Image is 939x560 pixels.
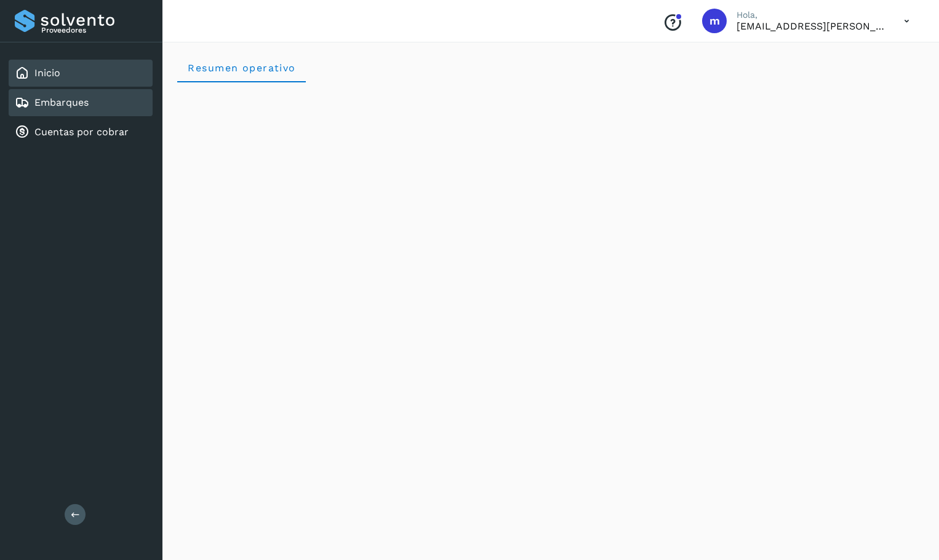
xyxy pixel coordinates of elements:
div: Embarques [9,89,153,116]
div: Cuentas por cobrar [9,119,153,146]
a: Cuentas por cobrar [34,126,129,138]
p: Hola, [737,10,884,20]
p: merobles@fletes-mexico.com [737,20,884,32]
a: Inicio [34,67,60,79]
div: Inicio [9,60,153,87]
span: Resumen operativo [187,62,296,74]
p: Proveedores [41,26,148,34]
a: Embarques [34,97,89,108]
